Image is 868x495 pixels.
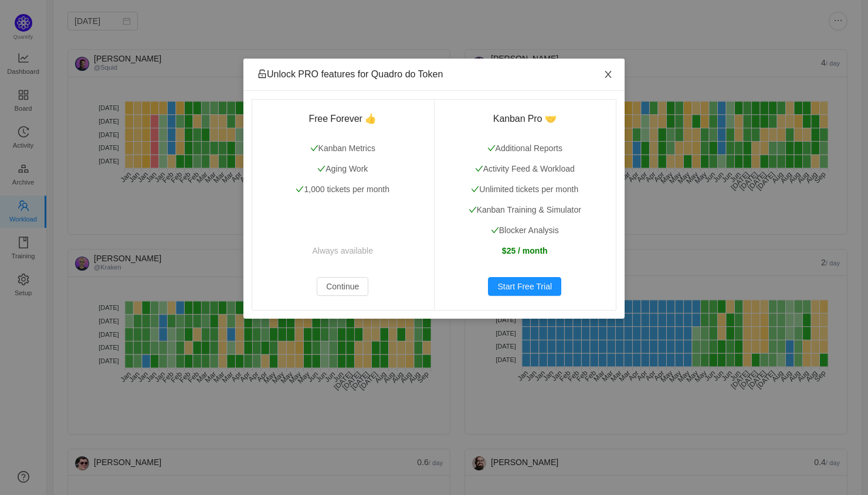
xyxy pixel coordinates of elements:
[488,277,561,296] button: Start Free Trial
[448,204,602,216] p: Kanban Training & Simulator
[469,206,477,214] i: icon: check
[448,142,602,155] p: Additional Reports
[296,185,304,193] i: icon: check
[592,59,625,91] button: Close
[257,69,443,79] span: Unlock PRO features for Quadro do Token
[266,113,420,125] h3: Free Forever 👍
[448,183,602,196] p: Unlimited tickets per month
[471,185,479,193] i: icon: check
[317,165,325,173] i: icon: check
[317,277,368,296] button: Continue
[448,163,602,175] p: Activity Feed & Workload
[491,226,499,234] i: icon: check
[257,69,267,78] i: icon: unlock
[266,163,420,175] p: Aging Work
[296,185,389,194] span: 1,000 tickets per month
[475,165,483,173] i: icon: check
[266,245,420,257] p: Always available
[266,142,420,155] p: Kanban Metrics
[502,246,548,255] strong: $25 / month
[448,113,602,125] h3: Kanban Pro 🤝
[448,224,602,237] p: Blocker Analysis
[487,144,496,152] i: icon: check
[603,70,613,79] i: icon: close
[310,144,318,152] i: icon: check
